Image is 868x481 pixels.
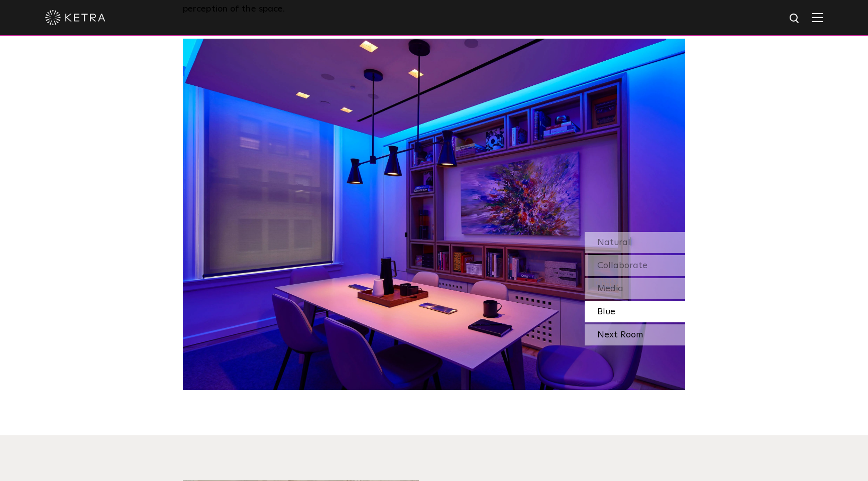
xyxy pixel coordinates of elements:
[45,10,105,25] img: ketra-logo-2019-white
[597,307,615,316] span: Blue
[585,324,685,345] div: Next Room
[597,238,630,247] span: Natural
[183,39,685,390] img: SS-Desktop-CEC-02
[789,13,801,25] img: search icon
[812,13,823,22] img: Hamburger%20Nav.svg
[597,261,647,270] span: Collaborate
[597,284,623,293] span: Media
